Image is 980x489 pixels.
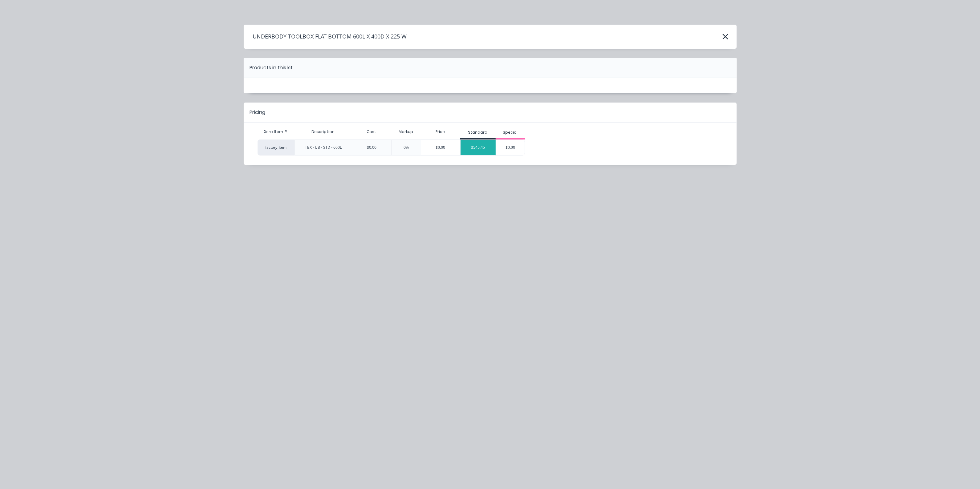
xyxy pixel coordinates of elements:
div: factory_item [258,139,295,156]
div: Description [307,124,340,139]
div: Standard [468,130,488,135]
h4: UNDERBODY TOOLBOX FLAT BOTTOM 600L X 400D X 225 W [244,31,407,42]
div: Markup [391,126,421,138]
div: $0.00 [496,140,525,155]
div: $0.00 [421,140,460,155]
div: Products in this kit [250,64,293,71]
div: $545.45 [461,140,496,155]
div: $0.00 [352,139,391,156]
div: Price [421,126,460,138]
div: Pricing [250,109,266,116]
div: Cost [352,126,391,138]
div: 0% [391,139,421,156]
div: Special [503,130,518,135]
div: Xero Item # [258,126,295,138]
div: TBX - UB - STD - 600L [305,145,342,150]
